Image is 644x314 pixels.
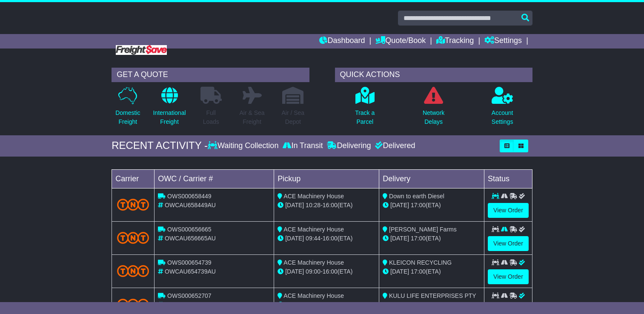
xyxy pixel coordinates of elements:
span: KLEICON RECYCLING [389,259,452,266]
p: Air & Sea Freight [239,108,264,126]
span: OWCAU658449AU [165,202,216,208]
div: - (ETA) [278,267,375,276]
span: ACE Machinery House [283,226,344,233]
span: 17:00 [323,301,338,308]
p: Full Loads [200,108,222,126]
img: TNT_Domestic.png [117,265,149,277]
a: Tracking [436,34,474,49]
span: Down to earth Diesel [389,193,444,200]
a: Quote/Book [375,34,426,49]
span: 17:00 [411,235,426,242]
span: [DATE] [390,202,409,208]
p: Network Delays [423,108,444,126]
div: - (ETA) [278,300,375,309]
td: Carrier [112,169,155,188]
span: 12:07 [306,301,321,308]
a: DomesticFreight [115,86,140,131]
div: - (ETA) [278,201,375,210]
td: Pickup [274,169,379,188]
div: In Transit [280,141,325,151]
span: 09:44 [306,235,321,242]
span: OWS000654739 [167,259,212,266]
div: (ETA) [383,267,481,276]
p: Domestic Freight [115,108,140,126]
span: 17:00 [411,268,426,275]
img: TNT_Domestic.png [117,199,149,210]
a: Settings [484,34,522,49]
div: (ETA) [383,201,481,210]
div: Delivered [373,141,415,151]
span: OWS000652707 [167,292,212,299]
span: 16:00 [323,202,338,208]
a: Track aParcel [355,86,375,131]
span: [DATE] [285,235,304,242]
div: Waiting Collection [208,141,280,151]
span: OWCAU654739AU [165,268,216,275]
div: GET A QUOTE [112,68,309,82]
div: (ETA) [383,234,481,243]
td: OWC / Carrier # [155,169,274,188]
span: OWCAU652707AU [165,301,216,308]
span: [DATE] [285,202,304,208]
span: 10:28 [306,202,321,208]
span: OWS000656665 [167,226,212,233]
a: InternationalFreight [152,86,186,131]
span: OWCAU656665AU [165,235,216,242]
div: RECENT ACTIVITY - [112,140,208,152]
span: [DATE] [390,235,409,242]
img: TNT_Domestic.png [117,232,149,243]
p: Account Settings [492,108,513,126]
a: View Order [488,236,529,251]
img: Freight Save [116,45,167,55]
span: [PERSON_NAME] Farms [389,226,457,233]
a: NetworkDelays [422,86,445,131]
div: Delivering [325,141,373,151]
span: 16:00 [323,235,338,242]
span: [DATE] [390,268,409,275]
div: QUICK ACTIONS [335,68,532,82]
span: KULU LIFE ENTERPRISES PTY LTD [383,292,476,308]
a: View Order [488,203,529,218]
span: [DATE] [285,301,304,308]
span: OWS000658449 [167,193,212,200]
a: View Order [488,269,529,284]
a: AccountSettings [491,86,514,131]
p: Air / Sea Depot [281,108,304,126]
span: 17:00 [411,202,426,208]
span: 09:00 [306,268,321,275]
p: International Freight [153,108,186,126]
p: Track a Parcel [355,108,375,126]
a: Dashboard [319,34,365,49]
span: ACE Machinery House [283,259,344,266]
span: ACE Machinery House [283,292,344,299]
span: 16:00 [323,268,338,275]
span: ACE Machinery House [283,193,344,200]
img: TNT_Domestic.png [117,299,149,310]
td: Status [484,169,532,188]
span: [DATE] [285,268,304,275]
td: Delivery [379,169,484,188]
div: - (ETA) [278,234,375,243]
